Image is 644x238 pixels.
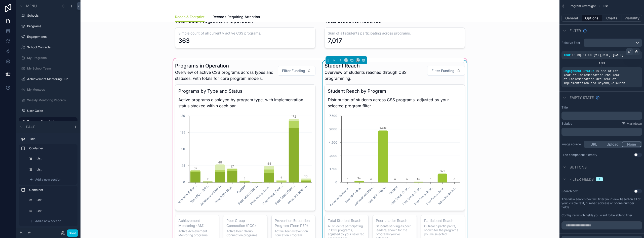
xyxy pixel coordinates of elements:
label: List [36,156,72,160]
div: Hide component if empty [561,153,597,157]
text: Peer Group Conn... [390,185,410,206]
label: List [36,198,72,202]
text: When Students L... [437,185,458,206]
label: List [36,167,72,172]
span: Engagement Status [563,70,594,73]
tspan: 6,000 [329,127,337,131]
span: , [594,78,596,81]
text: Peer Group Conn... [402,185,422,206]
text: Teen PEP - Brid... [344,185,363,204]
span: Add a new section [35,219,61,223]
span: Records Requiring Attention [213,14,260,19]
span: Filter Funding [431,68,455,73]
label: This view search box will filter your view based on all of your visible text, number, address or ... [561,197,642,209]
span: Reach & Footprint [175,14,205,19]
div: scrollable content [16,133,80,228]
div: AND [561,61,642,65]
span: Outreach participants, shown for the programs you’ve selected. [424,224,462,236]
text: 0 [347,178,348,181]
tspan: 4,500 [329,141,337,144]
text: Peer Group Conn... [426,185,446,206]
button: Charts [602,15,622,22]
button: URL [584,142,603,147]
tspan: 7,500 [329,114,337,118]
label: Configure which fields you want to be able to filter [561,213,632,217]
text: 0 [454,178,455,181]
label: Programs [27,24,74,28]
button: General [561,15,582,22]
button: None [622,142,641,147]
text: 0 [394,178,396,181]
h3: Participant Reach [424,218,462,223]
label: School Contacts [27,45,74,49]
text: 159 [357,176,361,179]
label: Achievement Mentoring Hub [27,77,74,81]
text: 971 [440,169,445,172]
label: My Programs [27,56,74,60]
tspan: 0 [335,180,337,184]
span: Add a new section [35,178,61,182]
label: Title [561,106,568,110]
label: Schools [27,14,74,18]
span: , [609,82,611,85]
label: Weekly Mentoring Records [27,98,74,102]
span: Overview of students reached through CSS programming. [325,69,425,81]
label: Container [29,188,73,192]
label: User Guide [27,109,74,113]
a: Reach & Footprint [175,12,205,22]
span: Program Oversight [569,4,596,8]
h3: Peer Leader Reach [376,218,413,223]
span: [DATE]-[DATE] [600,53,624,57]
span: Menu [26,4,37,9]
div: scrollable content [561,112,642,120]
text: Custom [388,185,398,195]
label: Search box [561,189,578,193]
span: Year [563,53,571,57]
tspan: 3,000 [329,154,337,158]
h3: Total Student Reach [328,218,365,223]
button: Select Button [427,66,465,76]
label: Image source [561,142,582,146]
label: List [36,209,72,213]
div: 1 [599,177,600,181]
text: 0 [370,178,372,181]
a: Records Requiring Attention [213,12,260,22]
span: List [603,4,608,8]
label: Subtitle [561,122,572,126]
a: Markdown [622,122,642,126]
span: Buttons [570,165,587,170]
text: 0 [406,178,408,181]
h1: Student Reach [325,62,425,69]
button: Visibility [622,15,642,22]
label: Program Oversight [27,119,74,123]
text: Teen PEP - High... [367,185,386,205]
label: My Mentees [27,88,74,92]
text: Peer Group Conn... [414,185,434,206]
div: chart [328,111,462,208]
text: Achievement Men... [354,185,375,206]
label: Engagements [27,35,74,39]
text: 59 [417,177,420,180]
button: Done [67,229,78,237]
span: , [603,74,605,77]
text: 0 [430,178,431,181]
h3: Student Reach by Program [328,88,462,95]
label: Container [29,146,73,150]
label: My School Team [27,66,74,71]
span: Filter fields [570,177,594,182]
span: Empty state [570,95,594,100]
tspan: 1,500 [330,167,337,171]
div: scrollable content [561,128,642,136]
span: is equal to (=) [572,53,599,57]
span: Page [26,124,35,129]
